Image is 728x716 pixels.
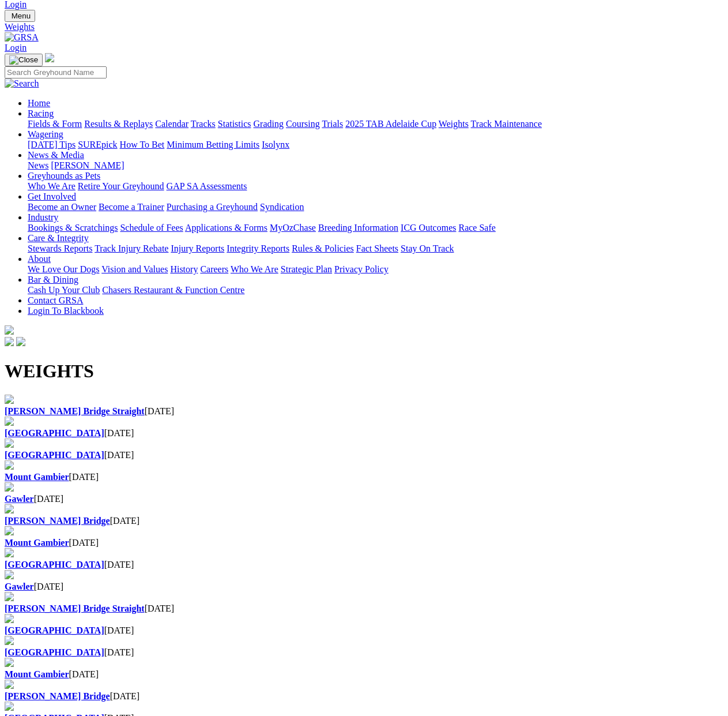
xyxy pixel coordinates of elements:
[101,264,168,274] a: Vision and Values
[84,119,153,129] a: Results & Replays
[5,516,723,526] div: [DATE]
[28,295,83,305] a: Contact GRSA
[5,592,14,601] img: file-red.svg
[28,140,76,149] a: [DATE] Tips
[5,66,107,78] input: Search
[5,494,34,504] a: Gawler
[5,428,104,438] a: [GEOGRAPHIC_DATA]
[439,119,469,129] a: Weights
[5,526,14,535] img: file-red.svg
[120,223,183,233] a: Schedule of Fees
[167,181,247,191] a: GAP SA Assessments
[5,361,723,382] h1: WEIGHTS
[5,504,14,513] img: file-red.svg
[5,472,69,482] a: Mount Gambier
[5,450,723,460] div: [DATE]
[5,680,14,689] img: file-red.svg
[28,223,723,233] div: Industry
[28,140,723,150] div: Wagering
[5,538,69,548] b: Mount Gambier
[458,223,495,233] a: Race Safe
[5,32,39,43] img: GRSA
[28,233,89,243] a: Care & Integrity
[28,192,76,201] a: Get Involved
[28,285,100,295] a: Cash Up Your Club
[28,108,54,118] a: Racing
[5,614,14,623] img: file-red.svg
[167,202,258,212] a: Purchasing a Greyhound
[9,55,38,65] img: Close
[45,53,54,62] img: logo-grsa-white.png
[5,494,723,504] div: [DATE]
[5,603,723,614] div: [DATE]
[281,264,332,274] a: Strategic Plan
[28,264,723,275] div: About
[28,275,78,284] a: Bar & Dining
[28,98,50,108] a: Home
[28,150,84,160] a: News & Media
[28,212,58,222] a: Industry
[191,119,216,129] a: Tracks
[334,264,388,274] a: Privacy Policy
[5,43,27,53] a: Login
[5,406,723,417] div: [DATE]
[28,264,99,274] a: We Love Our Dogs
[5,702,14,711] img: file-red.svg
[5,560,104,569] a: [GEOGRAPHIC_DATA]
[5,582,34,591] a: Gawler
[16,337,25,346] img: twitter.svg
[5,625,104,635] b: [GEOGRAPHIC_DATA]
[5,450,104,460] a: [GEOGRAPHIC_DATA]
[28,119,723,129] div: Racing
[28,119,82,129] a: Fields & Form
[200,264,228,274] a: Careers
[120,140,165,149] a: How To Bet
[5,658,14,667] img: file-red.svg
[5,548,14,557] img: file-red.svg
[5,337,14,346] img: facebook.svg
[318,223,398,233] a: Breeding Information
[218,119,251,129] a: Statistics
[28,181,723,192] div: Greyhounds as Pets
[286,119,320,129] a: Coursing
[5,691,110,701] a: [PERSON_NAME] Bridge
[5,417,14,426] img: file-red.svg
[28,202,723,212] div: Get Involved
[5,647,104,657] a: [GEOGRAPHIC_DATA]
[5,625,723,636] div: [DATE]
[28,160,723,171] div: News & Media
[28,160,48,170] a: News
[5,560,723,570] div: [DATE]
[5,406,145,416] b: [PERSON_NAME] Bridge Straight
[5,78,39,89] img: Search
[170,264,198,274] a: History
[5,22,723,32] a: Weights
[5,647,723,658] div: [DATE]
[5,472,723,482] div: [DATE]
[12,12,31,20] span: Menu
[401,223,456,233] a: ICG Outcomes
[99,202,164,212] a: Become a Trainer
[5,325,14,335] img: logo-grsa-white.png
[5,516,110,526] a: [PERSON_NAME] Bridge
[155,119,188,129] a: Calendar
[227,243,289,253] a: Integrity Reports
[28,202,96,212] a: Become an Owner
[185,223,267,233] a: Applications & Forms
[28,181,76,191] a: Who We Are
[5,10,35,22] button: Toggle navigation
[5,438,14,448] img: file-red.svg
[270,223,316,233] a: MyOzChase
[102,285,244,295] a: Chasers Restaurant & Function Centre
[292,243,354,253] a: Rules & Policies
[51,160,124,170] a: [PERSON_NAME]
[5,428,723,438] div: [DATE]
[254,119,284,129] a: Grading
[28,171,100,181] a: Greyhounds as Pets
[231,264,278,274] a: Who We Are
[345,119,436,129] a: 2025 TAB Adelaide Cup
